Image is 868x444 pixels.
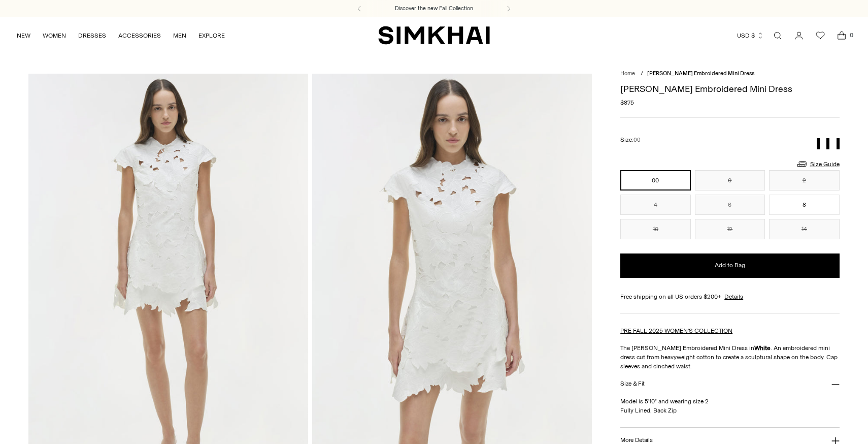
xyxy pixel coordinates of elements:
nav: breadcrumbs [620,70,839,78]
a: SIMKHAI [378,25,490,45]
p: Model is 5'10" and wearing size 2 Fully Lined, Back Zip [620,397,839,415]
button: Add to Bag [620,253,839,278]
button: 6 [695,195,765,215]
button: 4 [620,195,690,215]
span: $875 [620,98,634,107]
span: Add to Bag [715,261,745,270]
button: 0 [695,170,765,191]
button: 12 [695,219,765,239]
a: MEN [173,24,186,47]
a: Wishlist [810,25,830,46]
button: 10 [620,219,690,239]
h1: [PERSON_NAME] Embroidered Mini Dress [620,84,839,93]
a: Open cart modal [831,25,852,46]
a: EXPLORE [198,24,225,47]
h3: Size & Fit [620,380,645,387]
a: ACCESSORIES [118,24,161,47]
a: WOMEN [43,24,66,47]
p: The [PERSON_NAME] Embroidered Mini Dress in . An embroidered mini dress cut from heavyweight cott... [620,343,839,371]
a: Details [724,292,743,301]
a: DRESSES [78,24,106,47]
a: Home [620,70,635,77]
a: PRE FALL 2025 WOMEN'S COLLECTION [620,327,732,334]
div: / [641,70,643,78]
span: [PERSON_NAME] Embroidered Mini Dress [647,70,754,77]
a: Go to the account page [789,25,809,46]
div: Free shipping on all US orders $200+ [620,292,839,301]
a: Size Guide [796,157,840,170]
button: 2 [769,170,839,191]
button: Size & Fit [620,371,839,397]
button: USD $ [737,24,764,47]
span: 00 [633,137,641,143]
label: Size: [620,135,641,145]
strong: White [754,344,771,352]
h3: More Details [620,437,652,443]
a: NEW [17,24,30,47]
a: Open search modal [767,25,788,46]
button: 8 [769,195,839,215]
a: Discover the new Fall Collection [395,5,473,13]
span: 0 [847,30,856,40]
button: 14 [769,219,839,239]
button: 00 [620,170,690,191]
